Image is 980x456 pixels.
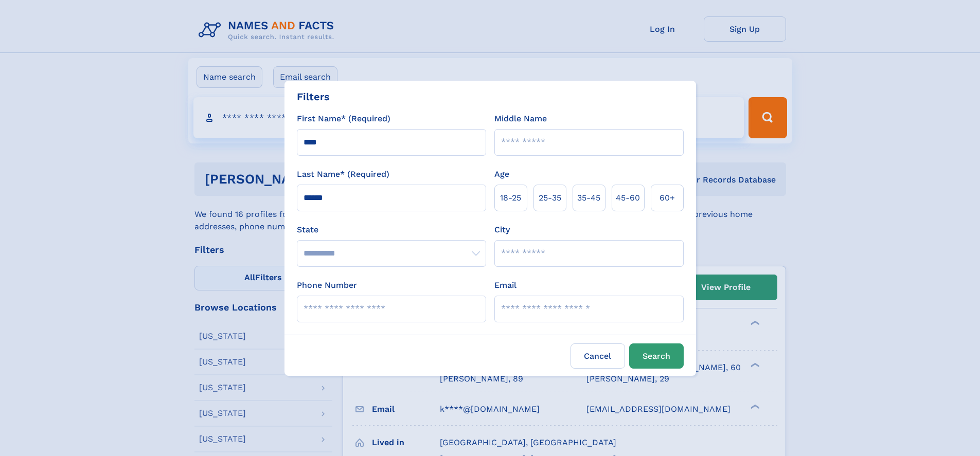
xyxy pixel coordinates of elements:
[629,343,684,369] button: Search
[616,192,640,204] span: 45‑60
[494,224,510,236] label: City
[577,192,600,204] span: 35‑45
[297,168,389,180] label: Last Name* (Required)
[297,279,357,291] label: Phone Number
[297,89,330,104] div: Filters
[500,192,521,204] span: 18‑25
[494,113,547,125] label: Middle Name
[494,279,516,291] label: Email
[297,224,486,236] label: State
[494,168,509,180] label: Age
[539,192,561,204] span: 25‑35
[571,343,625,369] label: Cancel
[297,113,390,125] label: First Name* (Required)
[660,192,675,204] span: 60+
